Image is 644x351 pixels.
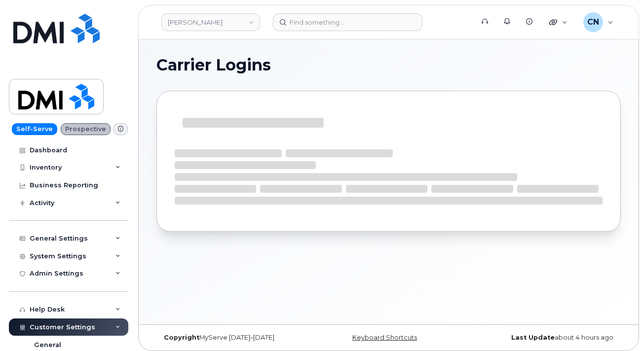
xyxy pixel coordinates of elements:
[352,334,417,341] a: Keyboard Shortcuts
[156,58,271,72] span: Carrier Logins
[156,334,311,342] div: MyServe [DATE]–[DATE]
[511,334,555,341] strong: Last Update
[466,334,621,342] div: about 4 hours ago
[164,334,199,341] strong: Copyright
